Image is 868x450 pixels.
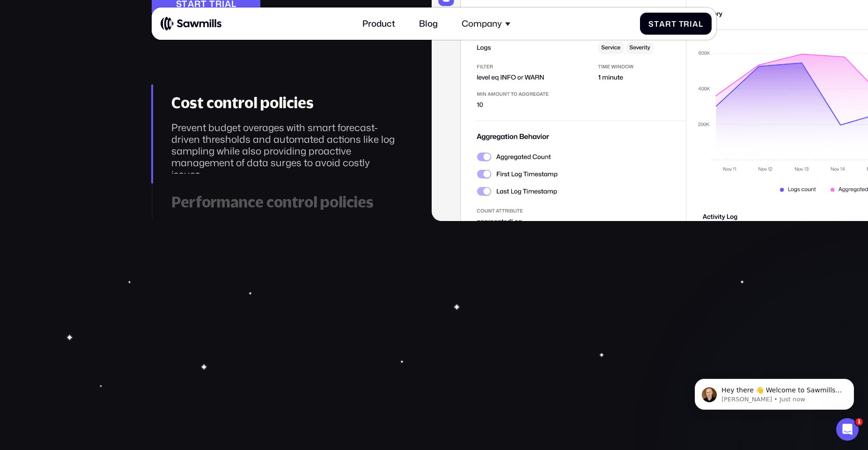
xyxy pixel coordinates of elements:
span: T [679,19,684,28]
div: Performance control policies [171,193,401,211]
span: t [654,19,659,28]
span: a [659,19,665,28]
a: StartTrial [640,13,712,35]
a: Product [356,12,402,35]
div: Company [462,18,502,29]
div: Company [455,12,517,35]
span: r [665,19,671,28]
span: S [648,19,654,28]
span: r [684,19,690,28]
a: Blog [412,12,444,35]
span: 1 [855,418,863,426]
span: t [671,19,677,28]
div: Prevent budget overages with smart forecast-driven thresholds and automated actions like log samp... [171,122,401,180]
span: a [692,19,699,28]
div: Cost control policies [171,94,401,112]
span: i [690,19,692,28]
span: l [699,19,703,28]
iframe: Intercom notifications message [681,359,868,425]
iframe: Intercom live chat [836,418,859,441]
